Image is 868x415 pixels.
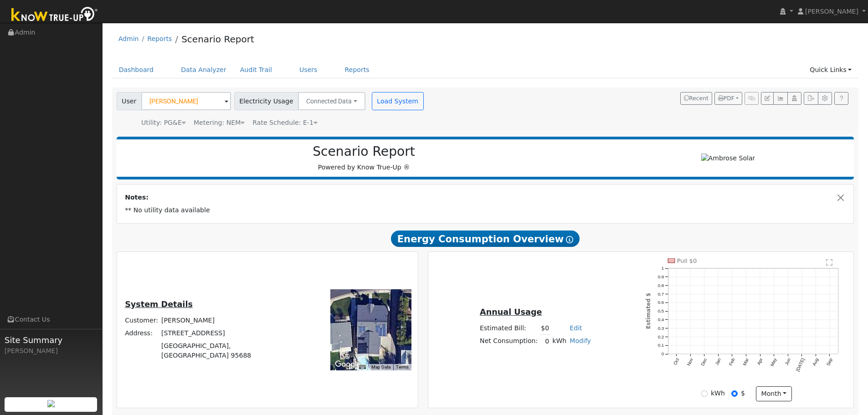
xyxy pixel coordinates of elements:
[125,194,149,201] strong: Notes:
[700,358,708,367] text: Dec
[711,389,725,398] label: kWh
[658,343,664,348] text: 0.1
[123,327,160,339] td: Address:
[371,364,390,370] button: Map Data
[333,359,363,370] a: Open this area in Google Maps (opens a new window)
[742,357,750,367] text: Mar
[174,61,233,78] a: Data Analyzer
[298,92,365,110] button: Connected Data
[160,339,288,362] td: [GEOGRAPHIC_DATA], [GEOGRAPHIC_DATA] 95688
[234,92,298,110] span: Electricity Usage
[741,389,745,398] label: $
[804,92,818,105] button: Export Interval Data
[714,358,722,366] text: Jan
[826,259,832,266] text: 
[570,337,591,344] a: Modify
[731,390,738,397] input: $
[181,34,254,45] a: Scenario Report
[658,300,664,305] text: 0.6
[658,334,664,339] text: 0.2
[770,358,778,368] text: May
[756,386,792,402] button: month
[123,204,847,217] td: ** No utility data available
[333,359,363,370] img: Google
[658,274,664,279] text: 0.9
[662,266,664,271] text: 1
[834,92,848,105] a: Help Link
[391,231,580,247] span: Energy Consumption Overview
[126,144,602,159] h2: Scenario Report
[125,300,193,309] u: System Details
[539,322,551,335] td: $0
[118,35,139,42] a: Admin
[194,118,245,128] div: Metering: NEM
[141,92,231,110] input: Select a User
[773,92,787,105] button: Multi-Series Graph
[117,92,142,110] span: User
[701,154,755,163] img: Ambrose Solar
[701,390,708,397] input: kWh
[147,35,172,42] a: Reports
[658,292,664,297] text: 0.7
[826,357,834,367] text: Sep
[478,335,539,348] td: Net Consumption:
[359,364,365,370] button: Keyboard shortcuts
[686,358,694,367] text: Nov
[112,61,161,78] a: Dashboard
[7,5,103,26] img: Know True-Up
[121,144,607,172] div: Powered by Know True-Up ®
[478,322,539,335] td: Estimated Bill:
[566,236,573,243] i: Show Help
[718,95,734,102] span: PDF
[787,92,801,105] button: Login As
[677,257,697,264] text: Pull $0
[160,327,288,339] td: [STREET_ADDRESS]
[714,92,742,105] button: PDF
[673,357,680,366] text: Oct
[338,61,376,78] a: Reports
[803,61,858,78] a: Quick Links
[662,352,664,357] text: 0
[5,346,98,356] div: [PERSON_NAME]
[658,326,664,331] text: 0.3
[570,324,582,332] a: Edit
[795,357,806,372] text: [DATE]
[5,334,98,346] span: Site Summary
[784,358,792,366] text: Jun
[480,307,542,317] u: Annual Usage
[47,400,55,407] img: retrieve
[293,61,324,78] a: Users
[658,309,664,314] text: 0.5
[233,61,279,78] a: Audit Trail
[141,118,186,128] div: Utility: PG&E
[818,92,832,105] button: Settings
[658,317,664,322] text: 0.4
[761,92,774,105] button: Edit User
[805,8,858,15] span: [PERSON_NAME]
[372,92,424,110] button: Load System
[252,119,318,126] span: Alias: None
[539,335,551,348] td: 0
[728,357,736,366] text: Feb
[680,92,712,105] button: Recent
[123,314,160,327] td: Customer:
[836,193,846,202] button: Close
[658,283,664,288] text: 0.8
[756,357,764,366] text: Apr
[812,358,819,367] text: Aug
[551,335,568,348] td: kWh
[396,364,409,369] a: Terms (opens in new tab)
[160,314,288,327] td: [PERSON_NAME]
[645,293,652,329] text: Estimated $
